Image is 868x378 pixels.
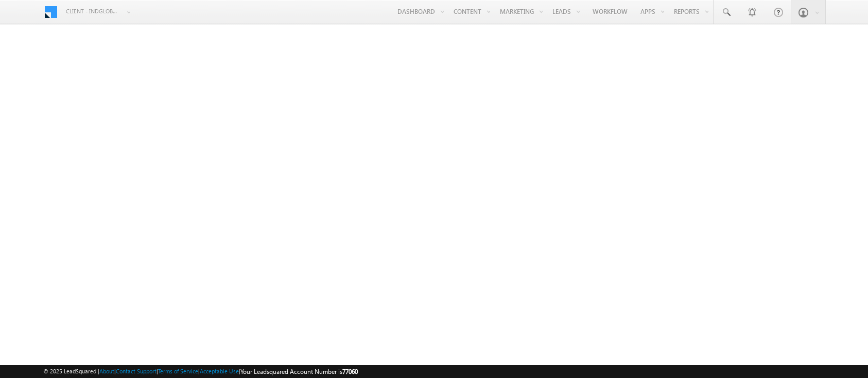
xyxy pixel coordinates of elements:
[66,6,120,16] span: Client - indglobal1 (77060)
[240,368,358,375] span: Your Leadsquared Account Number is
[43,367,358,376] span: © 2025 LeadSquared | | | | |
[99,368,114,374] a: About
[200,368,239,374] a: Acceptable Use
[116,368,157,374] a: Contact Support
[158,368,198,374] a: Terms of Service
[342,368,358,375] span: 77060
